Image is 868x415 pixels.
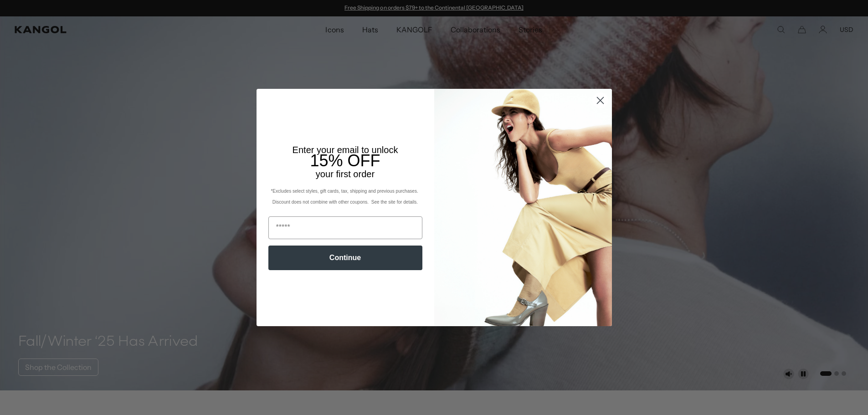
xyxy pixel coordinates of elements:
[310,151,380,170] span: 15% OFF
[434,89,612,326] img: 93be19ad-e773-4382-80b9-c9d740c9197f.jpeg
[268,216,422,239] input: Email
[268,246,422,270] button: Continue
[316,169,375,179] span: your first order
[592,92,608,108] button: Close dialog
[271,189,419,205] span: *Excludes select styles, gift cards, tax, shipping and previous purchases. Discount does not comb...
[293,145,398,155] span: Enter your email to unlock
